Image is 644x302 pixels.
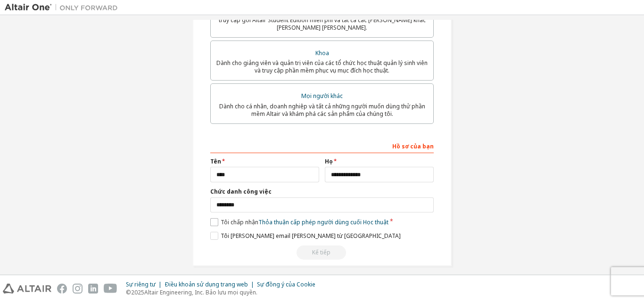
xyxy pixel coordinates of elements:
[219,102,425,118] font: Dành cho cá nhân, doanh nghiệp và tất cả những người muốn dùng thử phần mềm Altair và khám phá cá...
[104,284,117,294] img: youtube.svg
[218,8,426,32] font: [PERSON_NAME] [PERSON_NAME] [PERSON_NAME] [PERSON_NAME] học muốn truy cập gói Altair Student Edit...
[126,280,156,288] font: Sự riêng tư
[57,284,67,294] img: facebook.svg
[392,142,434,150] font: Hồ sơ của bạn
[144,288,257,296] font: Altair Engineering, Inc. Bảo lưu mọi quyền.
[165,280,248,288] font: Điều khoản sử dụng trang web
[131,288,144,296] font: 2025
[221,218,258,226] font: Tôi chấp nhận
[210,157,221,165] font: Tên
[363,218,388,226] font: Học thuật
[210,245,434,260] div: Read and acccept EULA to continue
[5,3,123,12] img: Altair One
[221,232,401,240] font: Tôi [PERSON_NAME] email [PERSON_NAME] từ [GEOGRAPHIC_DATA]
[126,288,131,296] font: ©
[315,49,329,57] font: Khoa
[210,188,272,196] font: Chức danh công việc
[325,157,333,165] font: Họ
[216,59,428,74] font: Dành cho giảng viên và quản trị viên của các tổ chức học thuật quản lý sinh viên và truy cập phần...
[88,284,98,294] img: linkedin.svg
[73,284,83,294] img: instagram.svg
[258,218,362,226] font: Thỏa thuận cấp phép người dùng cuối
[257,280,315,288] font: Sự đồng ý của Cookie
[301,92,343,100] font: Mọi người khác
[3,284,51,294] img: altair_logo.svg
